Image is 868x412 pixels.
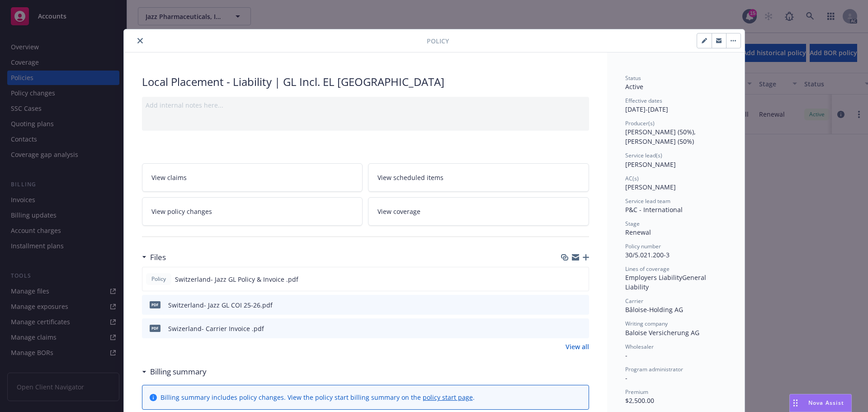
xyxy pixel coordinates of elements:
[423,393,473,402] a: policy start page
[789,394,852,412] button: Nova Assist
[625,160,676,169] span: [PERSON_NAME]
[168,300,273,310] div: Switzerland- Jazz GL COI 25-26.pdf
[625,119,655,127] span: Producer(s)
[377,173,443,182] span: View scheduled items
[625,152,662,159] span: Service lead(s)
[625,97,726,114] div: [DATE] - [DATE]
[625,320,668,327] span: Writing company
[625,228,651,237] span: Renewal
[577,324,585,333] button: preview file
[150,275,168,283] span: Policy
[625,305,683,314] span: Bâloise-Holding AG
[151,173,187,182] span: View claims
[577,300,585,310] button: preview file
[625,265,670,273] span: Lines of coverage
[625,205,683,214] span: P&C - International
[577,275,585,284] button: preview file
[808,399,844,407] span: Nova Assist
[563,324,570,333] button: download file
[142,197,363,226] a: View policy changes
[168,324,264,333] div: Swizerland- Carrier Invoice .pdf
[625,273,682,282] span: Employers Liability
[625,197,670,205] span: Service lead team
[562,275,570,284] button: download file
[625,273,708,291] span: General Liability
[625,365,683,373] span: Program administrator
[150,325,160,331] span: pdf
[368,163,589,192] a: View scheduled items
[427,36,449,46] span: Policy
[625,343,654,350] span: Wholesaler
[625,251,670,259] span: 30/5.021.200-3
[625,175,639,182] span: AC(s)
[625,74,641,82] span: Status
[625,128,698,146] span: [PERSON_NAME] (50%), [PERSON_NAME] (50%)
[625,351,627,360] span: -
[563,300,570,310] button: download file
[135,35,146,46] button: close
[368,197,589,226] a: View coverage
[175,275,298,284] span: Switzerland- Jazz GL Policy & Invoice .pdf
[790,394,801,412] div: Drag to move
[625,374,627,382] span: -
[566,342,589,351] a: View all
[625,242,661,250] span: Policy number
[625,97,662,104] span: Effective dates
[142,366,207,378] div: Billing summary
[625,328,699,337] span: Baloise Versicherung AG
[150,301,160,308] span: pdf
[625,396,654,405] span: $2,500.00
[142,251,166,263] div: Files
[142,74,589,90] div: Local Placement - Liability | GL Incl. EL [GEOGRAPHIC_DATA]
[142,163,363,192] a: View claims
[150,251,166,263] h3: Files
[377,207,420,216] span: View coverage
[146,100,585,110] div: Add internal notes here...
[625,220,640,227] span: Stage
[625,82,643,91] span: Active
[625,297,643,305] span: Carrier
[160,393,475,402] div: Billing summary includes policy changes. View the policy start billing summary on the .
[150,366,207,378] h3: Billing summary
[625,183,676,191] span: [PERSON_NAME]
[625,388,648,396] span: Premium
[151,207,212,216] span: View policy changes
